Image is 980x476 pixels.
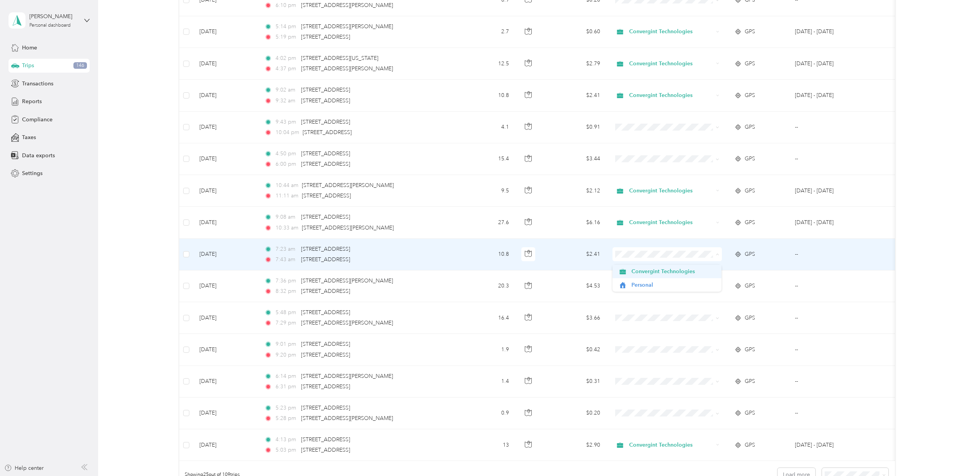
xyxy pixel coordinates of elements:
span: [STREET_ADDRESS][PERSON_NAME] [301,23,393,30]
span: [STREET_ADDRESS] [301,341,350,347]
td: -- [789,239,868,270]
span: Taxes [22,133,36,141]
td: $0.31 [546,366,606,398]
td: 4.1 [458,112,515,143]
span: 9:02 am [276,86,298,94]
span: [STREET_ADDRESS] [301,288,350,294]
span: 5:03 pm [276,446,298,454]
td: 27.6 [458,207,515,238]
td: $4.53 [546,270,606,302]
span: 10:33 am [276,224,298,232]
span: 5:28 pm [276,414,298,423]
span: 5:19 pm [276,33,298,41]
td: 0.9 [458,398,515,429]
td: 9.5 [458,175,515,207]
span: [STREET_ADDRESS] [301,246,350,252]
td: [DATE] [193,207,259,238]
span: [STREET_ADDRESS] [301,150,350,157]
span: 7:43 am [276,255,298,264]
span: Settings [22,169,43,177]
td: -- [789,366,868,398]
span: Trips [22,61,34,70]
span: 5:23 pm [276,404,298,412]
td: 10.8 [458,239,515,270]
span: 7:36 pm [276,277,298,285]
td: [DATE] [193,398,259,429]
td: 16.4 [458,302,515,334]
td: 1.4 [458,366,515,398]
span: 9:32 am [276,97,298,105]
td: $2.41 [546,239,606,270]
td: Aug 1 - 31, 2025 [789,80,868,111]
td: [DATE] [193,429,259,461]
iframe: Everlance-gr Chat Button Frame [937,433,980,476]
td: -- [789,302,868,334]
span: Transactions [22,80,53,88]
td: 10.8 [458,80,515,111]
td: [DATE] [193,16,259,48]
td: $2.41 [546,80,606,111]
td: $3.66 [546,302,606,334]
td: [DATE] [193,270,259,302]
span: [STREET_ADDRESS] [301,256,350,263]
span: Convergint Technologies [629,91,713,100]
td: $2.90 [546,429,606,461]
span: Convergint Technologies [631,267,716,275]
span: [STREET_ADDRESS][US_STATE] [301,55,378,61]
span: 9:20 pm [276,351,298,359]
span: [STREET_ADDRESS] [301,436,350,443]
span: GPS [745,155,755,163]
span: GPS [745,218,755,227]
span: GPS [745,377,755,386]
span: 8:32 pm [276,287,298,296]
td: Aug 1 - 31, 2025 [789,48,868,80]
span: Convergint Technologies [629,441,713,449]
span: Convergint Technologies [629,218,713,227]
span: Data exports [22,151,55,160]
span: [STREET_ADDRESS] [301,447,350,453]
td: -- [789,270,868,302]
td: Aug 1 - 31, 2025 [789,16,868,48]
span: [STREET_ADDRESS][PERSON_NAME] [301,373,393,379]
span: [STREET_ADDRESS][PERSON_NAME] [301,415,393,422]
span: GPS [745,441,755,449]
td: $2.79 [546,48,606,80]
span: [STREET_ADDRESS][PERSON_NAME] [302,224,394,231]
span: [STREET_ADDRESS][PERSON_NAME] [301,2,393,8]
span: Convergint Technologies [629,27,713,36]
span: 6:00 pm [276,160,298,168]
td: $0.20 [546,398,606,429]
span: 9:01 pm [276,340,298,348]
span: [STREET_ADDRESS][PERSON_NAME] [301,277,393,284]
td: 2.7 [458,16,515,48]
span: [STREET_ADDRESS] [301,405,350,411]
span: 146 [73,62,87,69]
td: 20.3 [458,270,515,302]
span: Reports [22,97,42,105]
span: 5:14 pm [276,22,298,31]
span: 7:29 pm [276,319,298,327]
span: [STREET_ADDRESS] [302,192,351,199]
td: $0.91 [546,112,606,143]
td: $3.44 [546,143,606,175]
span: GPS [745,27,755,36]
span: 5:48 pm [276,308,298,317]
span: GPS [745,91,755,100]
span: [STREET_ADDRESS] [301,34,350,40]
td: [DATE] [193,112,259,143]
span: [STREET_ADDRESS] [301,214,350,220]
span: 4:13 pm [276,435,298,444]
span: GPS [745,314,755,322]
span: [STREET_ADDRESS][PERSON_NAME] [301,65,393,72]
span: [STREET_ADDRESS] [301,161,350,167]
span: Compliance [22,116,53,124]
td: $6.16 [546,207,606,238]
td: [DATE] [193,302,259,334]
div: [PERSON_NAME] [29,12,78,20]
td: Aug 1 - 31, 2025 [789,175,868,207]
span: [STREET_ADDRESS] [303,129,352,136]
td: 13 [458,429,515,461]
span: 4:50 pm [276,150,298,158]
td: $0.60 [546,16,606,48]
span: Home [22,44,37,52]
